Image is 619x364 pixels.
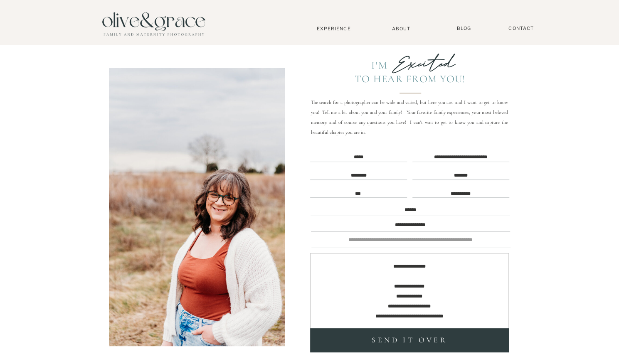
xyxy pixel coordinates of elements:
b: Excited [392,52,455,76]
div: I'm [359,59,388,71]
a: SEND it over [312,334,507,347]
a: Contact [505,25,538,32]
div: To Hear from you! [349,73,471,85]
a: About [389,26,414,31]
p: The search for a photographer can be wide and varied, but here you are, and I want to get to know... [311,97,508,128]
a: BLOG [454,25,474,32]
a: Experience [306,26,361,32]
